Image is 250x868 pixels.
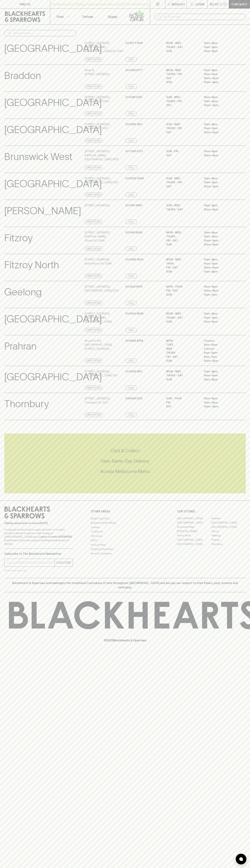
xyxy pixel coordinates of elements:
[204,320,236,324] p: 11am – 8pm
[39,535,72,538] strong: Liquor License #32064953
[4,339,36,354] p: Prahran
[204,339,236,343] p: Closed –
[166,258,198,262] p: MON - WED
[166,99,198,103] p: THURS - FRI
[125,386,137,390] a: Call
[91,538,159,543] a: FAQ's
[125,258,143,262] p: 03 9489 5945
[85,111,102,116] a: Directions
[204,270,236,274] p: 11am – 8pm
[125,396,142,401] p: 0399697225
[125,274,137,278] a: Call
[85,193,102,197] a: Directions
[166,235,198,239] p: THURS
[163,14,243,20] input: Try "Pinot noir"
[75,9,100,24] a: Tastings
[204,49,236,53] p: 11am – 8pm
[204,285,236,289] p: 11am – 8pm
[177,509,246,513] p: OUR STORES
[166,231,198,235] p: MON - WED
[204,95,236,99] p: 11am – 8pm
[125,370,142,374] p: 03 9428 1801
[166,373,198,378] p: THURS - SAT
[85,370,118,378] p: [STREET_ADDRESS] , [GEOGRAPHIC_DATA] 3121
[85,203,110,208] p: [STREET_ADDRESS] ,
[85,274,102,278] a: Directions
[204,203,236,208] p: 11am – 8pm
[4,528,73,546] p: It is against the law to sell or supply alcohol to, or to obtain alcohol on behalf of a person un...
[204,239,236,243] p: 10am – 9pm
[4,552,73,556] p: Subscribe to The Blackhearts Newsletter
[4,458,246,464] h5: Uber Same-Day Delivery
[166,320,198,324] p: SUN
[125,122,142,126] p: 03 9380 1831
[125,413,137,417] a: Call
[204,355,236,359] p: 9am – 7pm
[204,122,236,126] p: 11am – 8pm
[166,126,198,130] p: THURS - FRI
[125,312,143,316] p: 03 6234 8696
[204,262,236,266] p: 11am – 9pm
[204,258,236,262] p: 11am – 8pm
[4,468,246,474] h5: Across Melbourne Metro
[85,41,125,53] p: [STREET_ADDRESS][PERSON_NAME] , [GEOGRAPHIC_DATA] VIC 3067
[211,516,246,521] a: Braddon
[166,149,198,153] p: SUN - FRI
[204,359,236,363] p: 10am – 5pm
[204,149,236,153] p: 11am – 8pm
[177,525,211,529] a: Brunswick West
[85,95,110,103] p: [STREET_ADDRESS] , Brunswick VIC 3056
[166,270,198,274] p: SUN
[4,312,102,326] p: [GEOGRAPHIC_DATA]
[85,339,125,351] p: Shop 813-814 [GEOGRAPHIC_DATA] , [STREET_ADDRESS]
[166,396,198,401] p: Sun - Thur
[4,149,72,164] p: Brunswick West
[166,312,198,316] p: MON - WED
[166,180,198,184] p: THURS - FRI
[166,41,198,45] p: MON - WED
[166,351,198,355] p: THURS
[55,559,73,567] button: SUBSCRIBE
[166,95,198,99] p: SUN - WED
[204,103,236,107] p: 10am – 9pm
[125,359,137,363] a: Call
[85,122,110,130] p: [STREET_ADDRESS] , Brunswick VIC 3057
[204,401,236,405] p: 11am – 9pm
[166,203,198,208] p: SUN - WED
[85,285,119,293] p: [STREET_ADDRESS] , [GEOGRAPHIC_DATA] 3220
[125,339,143,343] p: 03 9826 8768
[125,138,137,143] a: Call
[204,289,236,293] p: 10am – 8pm
[177,538,211,542] a: [GEOGRAPHIC_DATA]
[204,80,236,84] p: 10am – 8pm
[85,84,102,89] a: Directions
[166,401,198,405] p: Fri
[125,57,137,62] a: Call
[166,339,198,343] p: MON
[85,312,125,324] p: [STREET_ADDRESS][PERSON_NAME] , [GEOGRAPHIC_DATA]
[166,243,198,247] p: SUN
[204,235,236,239] p: 11am – 9pm
[125,285,142,289] p: 03 5242 8109
[166,68,198,72] p: MON - WED
[125,166,137,170] a: Call
[4,285,42,300] p: Geelong
[166,103,198,107] p: SAT
[204,351,236,355] p: 9am – 6pm
[166,45,198,49] p: THURS - SAT
[204,316,236,320] p: 11am – 9pm
[125,149,143,153] p: 03 7300 6721
[204,68,236,72] p: 11am – 8pm
[166,239,198,243] p: FRI - SAT
[4,176,102,191] p: [GEOGRAPHIC_DATA]
[85,231,125,243] p: [STREET_ADDRESS][PERSON_NAME] , Fitzroy VIC 3065
[13,30,73,36] input: Search stores
[91,516,159,521] a: Bottle Drop FAQ's
[85,413,102,417] a: Directions
[166,359,198,363] p: SUN
[204,378,236,382] p: 11am – 8pm
[4,41,102,56] p: [GEOGRAPHIC_DATA]
[211,529,246,533] a: Fitzroy
[4,370,102,384] p: [GEOGRAPHIC_DATA]
[166,176,198,181] p: SUN - WED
